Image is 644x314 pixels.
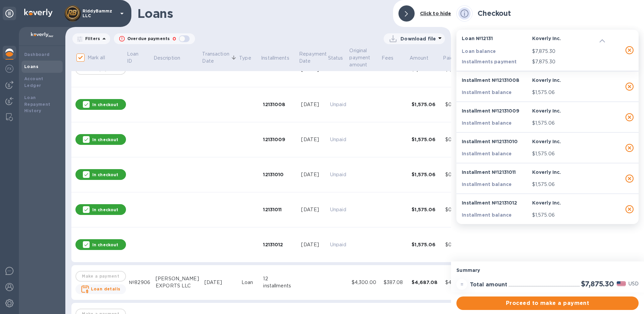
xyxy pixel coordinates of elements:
p: RiddyBammz LLC [83,9,116,18]
p: Installment balance [462,212,529,218]
div: Unpin categories [3,7,16,20]
p: Loan balance [462,48,529,55]
h1: Loans [137,6,388,21]
div: 12131012 [263,241,296,248]
p: In checkout [92,172,118,178]
div: №82906 [129,279,150,286]
p: Transaction Date [202,51,229,65]
p: $1,575.06 [532,212,600,219]
div: [DATE] [301,171,325,178]
div: Loan [241,279,258,286]
p: Installment № 12131011 [462,169,529,176]
span: Transaction Date [202,51,238,65]
span: Status [328,55,343,62]
div: $4,687.08 [445,279,470,286]
p: 0 [172,35,176,42]
p: $1,575.06 [532,150,600,157]
div: 12131008 [263,101,296,108]
div: $0.00 [445,171,470,178]
p: Installment № 12131008 [462,77,529,84]
p: Installments [261,55,289,62]
p: Unpaid [330,206,346,213]
button: Proceed to make a payment [456,296,639,310]
span: Paid [443,55,462,62]
b: Loan Repayment History [24,95,51,114]
div: [DATE] [301,241,325,248]
div: $0.00 [445,241,470,248]
div: $0.00 [445,101,470,108]
p: Installment balance [462,120,529,126]
button: Overdue payments0 [114,33,195,44]
div: $1,575.06 [412,241,440,248]
div: [DATE] [301,206,325,213]
p: Installments payment [462,58,529,65]
p: Installment balance [462,89,529,96]
span: Fees [382,55,402,62]
p: Koverly Inc. [532,199,600,206]
p: Koverly Inc. [532,169,600,176]
p: Repayment Date [299,51,327,65]
span: Amount [410,55,437,62]
h2: $7,875.30 [581,280,614,288]
p: In checkout [92,207,118,213]
p: $1,575.06 [532,120,600,127]
div: $0.00 [445,136,470,143]
div: $4,687.08 [412,279,440,286]
div: $1,575.06 [412,206,440,213]
p: Unpaid [330,136,346,143]
p: $1,575.06 [532,181,600,188]
p: In checkout [92,137,118,143]
img: USD [617,281,626,286]
div: Loan №12131Koverly Inc.Loan balance$7,875.30Installments payment$7,875.30 [456,30,639,71]
b: Click to hide [420,11,451,16]
div: 12 installments [263,275,296,289]
span: Type [239,55,260,62]
p: Koverly Inc. [532,138,600,145]
div: $387.08 [384,279,406,286]
p: Overdue payments [127,36,170,42]
p: Unpaid [330,241,346,248]
div: = [456,279,467,290]
p: Summary [456,267,639,274]
img: Foreign exchange [5,65,13,73]
p: Unpaid [330,171,346,178]
span: Proceed to make a payment [462,299,633,307]
p: $1,575.06 [532,89,600,96]
b: Account Ledger [24,76,43,88]
b: Dashboard [24,52,50,57]
p: Installment № 12131010 [462,138,529,145]
p: Installment balance [462,150,529,157]
div: $0.00 [445,206,470,213]
p: Amount [410,55,428,62]
p: Original payment amount [349,47,372,68]
div: [PERSON_NAME] EXPORTS LLC [156,275,199,289]
h2: Checkout [478,9,511,18]
p: $7,875.30 [532,48,600,55]
b: Loans [24,64,38,69]
p: Loan № 12131 [462,35,529,42]
p: Loan ID [127,51,143,65]
div: $1,575.06 [412,101,440,108]
p: Koverly Inc. [532,35,600,42]
p: Download file [400,35,436,42]
div: 12131009 [263,136,296,143]
div: [DATE] [301,101,325,108]
p: Installment № 12131012 [462,199,529,206]
button: Loan details [75,284,126,294]
div: $1,575.06 [412,171,440,178]
span: Installments [261,55,298,62]
p: USD [629,280,639,287]
p: Koverly Inc. [532,77,600,84]
p: $7,875.30 [532,58,600,65]
div: $4,300.00 [352,279,378,286]
p: Type [239,55,251,62]
p: Mark all [88,54,105,61]
img: Logo [24,9,53,17]
span: Loan ID [127,51,152,65]
p: Installment № 12131009 [462,107,529,114]
b: Loan details [91,286,121,291]
p: Paid [443,55,453,62]
p: Fees [382,55,394,62]
p: In checkout [92,242,118,248]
